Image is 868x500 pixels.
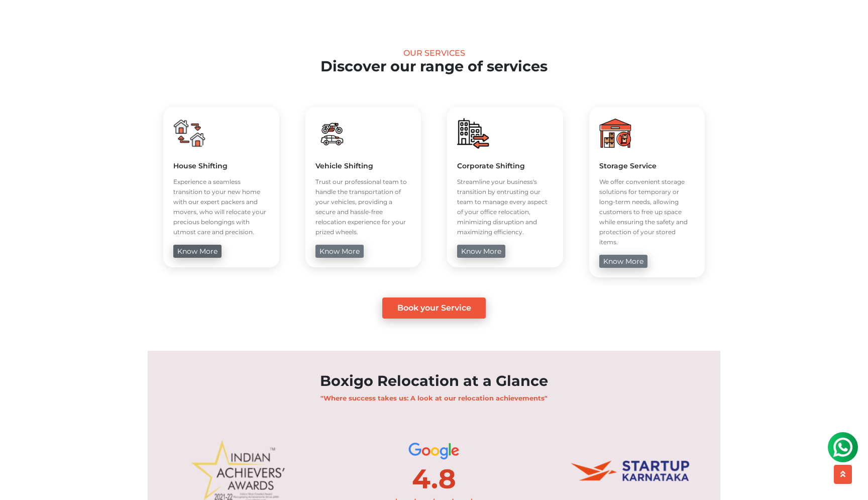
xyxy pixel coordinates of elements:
img: boxigo_packers_and_movers_huge_savings [315,117,348,149]
a: Book your Service [382,297,486,319]
h5: Corporate Shifting [457,161,553,170]
div: Our Services [35,48,833,58]
h5: Storage Service [599,161,695,170]
p: Streamline your business's transition by entrusting our team to manage every aspect of your offic... [457,177,553,237]
img: whatsapp-icon.svg [10,10,30,30]
img: boxigo_packers_and_movers_huge_savings [457,117,489,149]
img: boxigo_packers_and_movers_huge_savings [599,117,631,149]
h5: Vehicle Shifting [315,161,411,170]
button: scroll up [834,465,852,484]
h2: Boxigo Relocation at a Glance [148,372,720,390]
img: boxigo_packers_and_movers_huge_savings [173,117,205,149]
h5: House Shifting [173,161,269,170]
a: know more [315,245,364,258]
p: Experience a seamless transition to your new home with our expert packers and movers, who will re... [173,177,269,237]
p: Trust our professional team to handle the transportation of your vehicles, providing a secure and... [315,177,411,237]
a: know more [599,255,647,268]
b: "Where success takes us: A look at our relocation achievements" [320,394,548,402]
p: We offer convenient storage solutions for temporary or long-term needs, allowing customers to fre... [599,177,695,247]
a: know more [457,245,505,258]
a: know more [173,245,222,258]
h2: Discover our range of services [35,58,833,75]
